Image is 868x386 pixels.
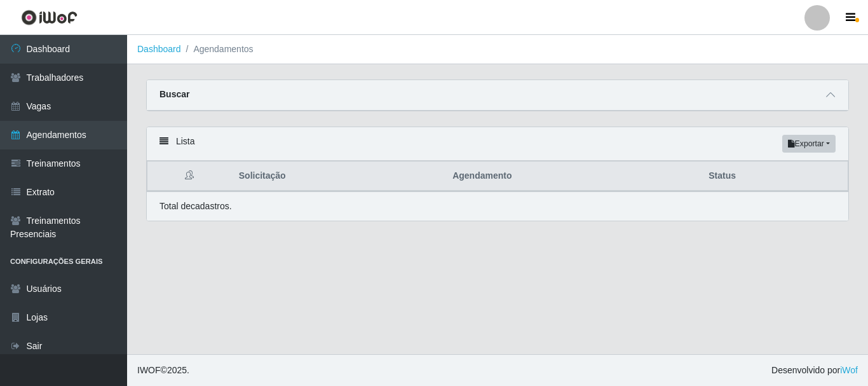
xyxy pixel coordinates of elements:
[701,162,848,191] th: Status
[771,364,858,377] span: Desenvolvido por
[159,200,232,213] p: Total de cadastros.
[181,43,254,56] li: Agendamentos
[137,365,161,375] span: IWOF
[840,365,858,375] a: iWof
[231,162,445,191] th: Solicitação
[137,44,181,54] a: Dashboard
[147,127,848,161] div: Lista
[782,135,836,153] button: Exportar
[445,162,701,191] th: Agendamento
[127,35,868,64] nav: breadcrumb
[137,364,189,377] span: © 2025 .
[159,89,189,99] strong: Buscar
[21,10,78,25] img: CoreUI Logo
